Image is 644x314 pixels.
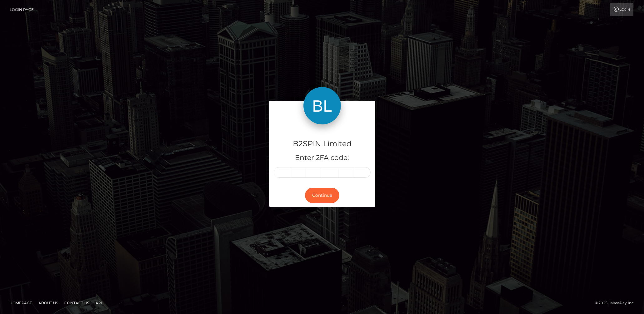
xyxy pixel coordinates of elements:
[62,298,92,308] a: Contact Us
[595,300,639,307] div: © 2025 , MassPay Inc.
[274,138,371,149] h4: B2SPIN Limited
[93,298,105,308] a: API
[10,3,34,16] a: Login Page
[7,298,35,308] a: Homepage
[274,153,371,163] h5: Enter 2FA code:
[36,298,61,308] a: About Us
[610,3,633,16] a: Login
[303,87,341,124] img: B2SPIN Limited
[305,188,339,203] button: Continue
